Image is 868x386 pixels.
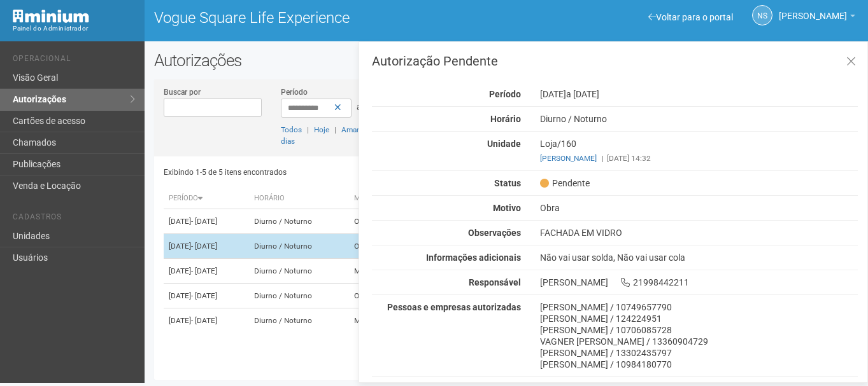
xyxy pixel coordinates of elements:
span: - [DATE] [191,291,217,300]
li: Cadastros [13,212,135,226]
span: | [307,125,309,134]
td: [DATE] [164,209,249,234]
strong: Horário [490,114,521,124]
td: [DATE] [164,259,249,284]
th: Período [164,188,249,209]
div: Diurno / Noturno [530,113,867,125]
span: - [DATE] [191,316,217,325]
span: - [DATE] [191,266,217,275]
td: Diurno / Noturno [249,259,348,284]
th: Motivo [349,188,425,209]
div: [PERSON_NAME] / 124224951 [540,313,858,324]
td: [DATE] [164,234,249,259]
td: Obra [349,284,425,308]
label: Buscar por [164,86,201,98]
div: [PERSON_NAME] / 13302435797 [540,347,858,359]
div: [PERSON_NAME] / 10706085728 [540,324,858,336]
label: Período [281,86,308,98]
div: [PERSON_NAME] 21998442211 [530,277,867,288]
td: Obra [349,234,425,259]
strong: Status [494,178,521,188]
span: Pendente [540,177,590,189]
a: Amanhã [341,125,369,134]
td: Diurno / Noturno [249,284,348,308]
span: - [DATE] [191,217,217,226]
td: [DATE] [164,284,249,308]
td: [DATE] [164,308,249,333]
div: Não vai usar solda, Não vai usar cola [530,252,867,263]
h1: Vogue Square Life Experience [154,10,497,26]
div: [PERSON_NAME] / 10984180770 [540,359,858,370]
div: [DATE] [530,88,867,100]
div: VAGNER [PERSON_NAME] / 13360904729 [540,336,858,347]
h2: Autorizações [154,51,858,70]
td: Diurno / Noturno [249,308,348,333]
div: [PERSON_NAME] / 10749657790 [540,301,858,313]
a: Todos [281,125,302,134]
strong: Unidade [487,139,521,149]
div: FACHADA EM VIDRO [530,227,867,238]
a: Voltar para o portal [648,12,733,22]
span: - [DATE] [191,242,217,251]
td: Manutenção [349,259,425,284]
h3: Autorização Pendente [372,55,858,67]
strong: Motivo [493,203,521,213]
strong: Responsável [469,277,521,287]
span: | [602,154,604,163]
strong: Informações adicionais [426,252,521,263]
td: Manutenção [349,308,425,333]
span: a [357,102,362,112]
td: Diurno / Noturno [249,234,348,259]
td: Outros [349,209,425,234]
strong: Pessoas e empresas autorizadas [387,302,521,312]
td: Diurno / Noturno [249,209,348,234]
div: [DATE] 14:32 [540,153,858,164]
span: | [334,125,336,134]
a: Hoje [314,125,329,134]
img: Minium [13,10,89,23]
div: Painel do Administrador [13,23,135,34]
th: Horário [249,188,348,209]
li: Operacional [13,54,135,67]
div: Obra [530,202,867,214]
div: Exibindo 1-5 de 5 itens encontrados [164,163,503,182]
a: [PERSON_NAME] [540,154,597,163]
a: [PERSON_NAME] [779,13,855,23]
strong: Observações [468,228,521,238]
span: a [DATE] [566,89,599,99]
div: Loja/160 [530,138,867,164]
strong: Período [489,89,521,99]
a: NS [752,5,772,25]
